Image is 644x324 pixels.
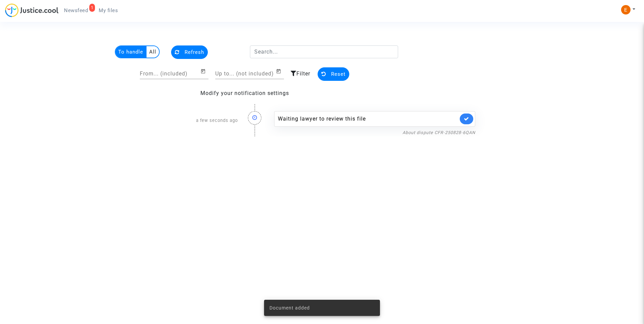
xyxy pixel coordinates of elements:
[147,46,159,58] multi-toggle-item: All
[185,49,204,55] span: Refresh
[5,3,59,17] img: jc-logo.svg
[59,5,93,15] a: 1Newsfeed
[269,304,310,311] span: Document added
[250,45,398,58] input: Search...
[116,46,147,58] multi-toggle-item: To handle
[64,7,88,13] span: Newsfeed
[89,4,95,12] div: 1
[93,5,123,15] a: My files
[278,115,458,123] div: Waiting lawyer to review this file
[331,71,346,77] span: Reset
[200,90,289,96] a: Modify your notification settings
[402,130,475,135] a: About dispute CFR-250828-6QAN
[276,67,284,75] button: Open calendar
[200,67,208,75] button: Open calendar
[171,45,208,59] button: Refresh
[296,70,310,77] span: Filter
[318,67,349,81] button: Reset
[621,5,631,14] img: ACg8ocIeiFvHKe4dA5oeRFd_CiCnuxWUEc1A2wYhRJE3TTWt=s96-c
[99,7,118,13] span: My files
[164,104,243,136] div: a few seconds ago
